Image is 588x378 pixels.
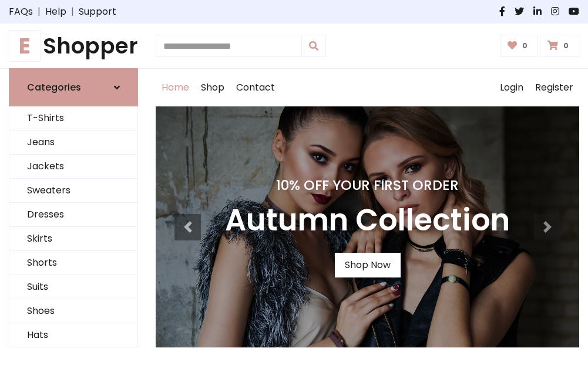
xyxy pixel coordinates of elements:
[9,179,137,203] a: Sweaters
[225,177,510,193] h4: 10% Off Your First Order
[66,5,79,19] span: |
[9,299,137,323] a: Shoes
[560,41,572,51] span: 0
[9,68,138,106] a: Categories
[9,203,137,227] a: Dresses
[27,82,81,93] h6: Categories
[9,5,33,19] a: FAQs
[45,5,66,19] a: Help
[519,41,530,51] span: 0
[33,5,45,19] span: |
[540,35,579,57] a: 0
[225,203,510,239] h3: Autumn Collection
[9,227,137,251] a: Skirts
[9,275,137,299] a: Suits
[9,30,41,62] span: E
[156,69,195,106] a: Home
[9,323,137,347] a: Hats
[494,69,529,106] a: Login
[79,5,116,19] a: Support
[500,35,538,57] a: 0
[9,33,138,59] a: EShopper
[9,131,137,155] a: Jeans
[9,106,137,131] a: T-Shirts
[529,69,579,106] a: Register
[195,69,230,106] a: Shop
[9,155,137,179] a: Jackets
[335,253,401,277] a: Shop Now
[9,33,138,59] h1: Shopper
[9,251,137,275] a: Shorts
[230,69,281,106] a: Contact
